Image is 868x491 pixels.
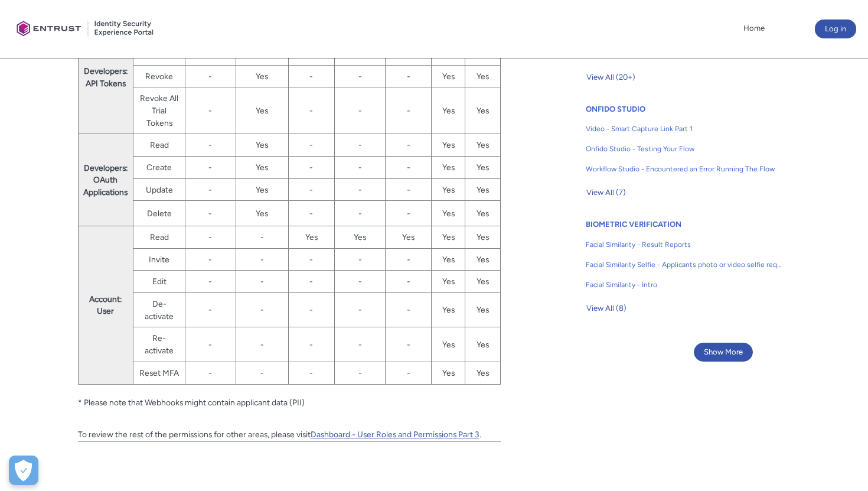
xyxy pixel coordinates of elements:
[586,279,782,290] span: Facial Similarity - Intro
[84,66,128,88] strong: Developers: API Tokens
[335,248,386,271] td: -
[740,19,768,37] a: Home
[432,134,465,157] td: Yes
[133,248,185,271] td: Invite
[185,327,236,362] td: -
[586,68,636,87] button: View All (20+)
[386,157,432,179] td: -
[386,362,432,384] td: -
[465,134,501,157] td: Yes
[815,19,856,38] button: Log in
[185,248,236,271] td: -
[83,163,128,197] strong: Developers: OAuth Applications
[236,65,288,87] td: Yes
[335,362,386,384] td: -
[586,183,626,202] button: View All (7)
[236,293,288,327] td: -
[386,65,432,87] td: -
[586,144,782,154] span: Onfido Studio - Testing Your Flow
[335,87,386,134] td: -
[465,293,501,327] td: Yes
[236,362,288,384] td: -
[9,456,38,485] button: Open Preferences
[335,157,386,179] td: -
[586,299,627,318] button: View All (8)
[185,293,236,327] td: -
[465,226,501,249] td: Yes
[586,300,626,317] span: View All (8)
[335,201,386,226] td: -
[133,157,185,179] td: Create
[133,226,185,249] td: Read
[432,327,465,362] td: Yes
[586,255,782,275] a: Facial Similarity Selfie - Applicants photo or video selfie requirements
[185,201,236,226] td: -
[432,157,465,179] td: Yes
[133,201,185,226] td: Delete
[133,362,185,384] td: Reset MFA
[236,87,288,134] td: Yes
[586,119,782,139] a: Video - Smart Capture Link Part 1
[335,178,386,201] td: -
[185,362,236,384] td: -
[288,327,334,362] td: -
[586,259,782,270] span: Facial Similarity Selfie - Applicants photo or video selfie requirements
[335,293,386,327] td: -
[586,139,782,159] a: Onfido Studio - Testing Your Flow
[311,430,479,439] a: Dashboard - User Roles and Permissions Part 3
[236,248,288,271] td: -
[386,327,432,362] td: -
[78,416,501,440] div: To review the rest of the permissions for other areas, please visit .
[432,226,465,249] td: Yes
[432,201,465,226] td: Yes
[432,271,465,293] td: Yes
[288,226,334,249] td: Yes
[586,235,782,255] a: Facial Similarity - Result Reports
[185,134,236,157] td: -
[185,271,236,293] td: -
[465,362,501,384] td: Yes
[586,164,782,174] span: Workflow Studio - Encountered an Error Running The Flow
[432,293,465,327] td: Yes
[236,178,288,201] td: Yes
[586,105,645,113] a: ONFIDO STUDIO
[236,134,288,157] td: Yes
[236,201,288,226] td: Yes
[133,134,185,157] td: Read
[465,157,501,179] td: Yes
[288,134,334,157] td: -
[386,226,432,249] td: Yes
[185,226,236,249] td: -
[185,87,236,134] td: -
[133,87,185,134] td: Revoke All Trial Tokens
[586,159,782,179] a: Workflow Studio - Encountered an Error Running The Flow
[465,327,501,362] td: Yes
[386,248,432,271] td: -
[386,87,432,134] td: -
[236,157,288,179] td: Yes
[586,239,782,250] span: Facial Similarity - Result Reports
[288,65,334,87] td: -
[78,385,501,409] p: * Please note that Webhooks might contain applicant data (PII)
[288,178,334,201] td: -
[432,248,465,271] td: Yes
[133,271,185,293] td: Edit
[288,201,334,226] td: -
[288,293,334,327] td: -
[586,69,635,86] span: View All (20+)
[335,226,386,249] td: Yes
[694,343,753,362] button: Show More
[236,271,288,293] td: -
[465,178,501,201] td: Yes
[335,65,386,87] td: -
[465,201,501,226] td: Yes
[236,226,288,249] td: -
[586,184,626,201] span: View All (7)
[288,248,334,271] td: -
[432,362,465,384] td: Yes
[586,220,681,229] a: BIOMETRIC VERIFICATION
[465,87,501,134] td: Yes
[386,271,432,293] td: -
[386,134,432,157] td: -
[465,248,501,271] td: Yes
